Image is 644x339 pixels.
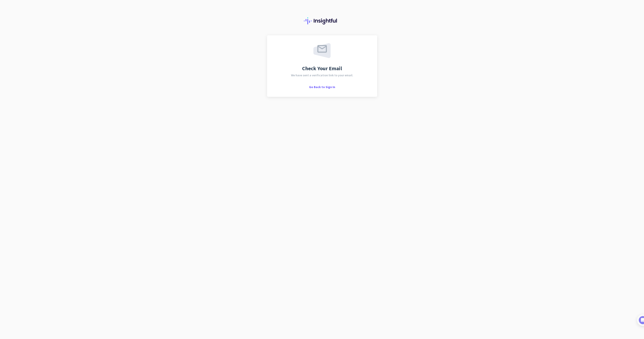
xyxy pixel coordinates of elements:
img: Insightful [304,17,340,24]
img: email-sent [313,43,331,58]
span: We have sent a verification link to your email. [291,74,353,77]
span: Go Back to Sign In [309,85,335,89]
span: Check Your Email [302,66,342,71]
